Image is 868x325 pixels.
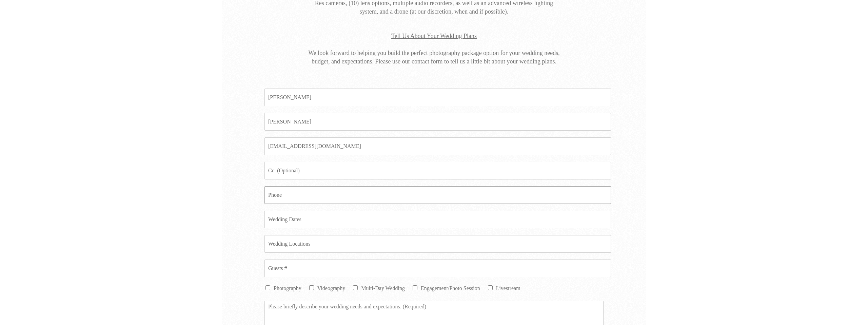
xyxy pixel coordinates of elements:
label: Livestream [496,285,520,291]
input: Wedding Dates [264,211,611,228]
input: Phone [264,186,611,204]
input: Email [264,137,611,155]
input: Guests # [264,260,611,277]
p: We look forward to helping you build the perfect photography package option for your wedding need... [307,23,561,66]
input: Cc: (Optional) [264,162,611,179]
input: Fiancé [264,113,611,131]
label: Photography [274,285,301,291]
label: Multi-Day Wedding [361,285,405,291]
label: Engagement/Photo Session [421,285,480,291]
input: Wedding Locations [264,235,611,253]
input: Fiancée [264,89,611,106]
span: Tell Us About Your Wedding Plans [391,33,477,39]
label: Videography [317,285,346,291]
